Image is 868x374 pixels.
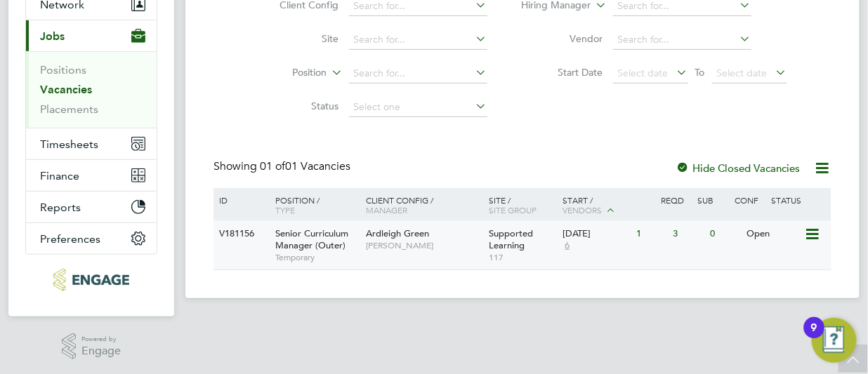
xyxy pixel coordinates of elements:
[26,223,157,254] button: Preferences
[744,221,805,247] div: Open
[26,128,157,159] button: Timesheets
[40,201,81,214] span: Reports
[613,30,751,50] input: Search for...
[695,188,731,212] div: Sub
[40,169,79,182] span: Finance
[349,64,487,84] input: Search for...
[812,318,857,363] button: Open Resource Center, 9 new notifications
[489,227,534,251] span: Supported Learning
[260,159,350,173] span: 01 Vacancies
[26,20,157,51] button: Jobs
[62,333,121,360] a: Powered byEngage
[706,221,743,247] div: 0
[489,252,556,263] span: 117
[265,188,363,222] div: Position /
[563,240,572,252] span: 6
[25,269,157,291] a: Go to home page
[40,29,65,43] span: Jobs
[275,204,295,215] span: Type
[670,221,706,247] div: 3
[367,240,482,251] span: [PERSON_NAME]
[367,204,408,215] span: Manager
[731,188,768,212] div: Conf
[657,188,694,212] div: Reqd
[676,161,801,175] label: Hide Closed Vacancies
[26,51,157,128] div: Jobs
[618,67,669,79] span: Select date
[216,188,265,212] div: ID
[246,66,327,80] label: Position
[811,328,817,346] div: 9
[258,32,339,45] label: Site
[563,228,629,240] div: [DATE]
[40,102,98,116] a: Placements
[691,63,709,81] span: To
[81,333,121,345] span: Powered by
[213,159,353,174] div: Showing
[275,227,348,251] span: Senior Curriculum Manager (Outer)
[40,83,92,96] a: Vacancies
[275,252,360,263] span: Temporary
[26,192,157,222] button: Reports
[349,30,487,50] input: Search for...
[40,138,98,151] span: Timesheets
[216,221,265,247] div: V181156
[258,100,339,112] label: Status
[489,204,537,215] span: Site Group
[717,67,768,79] span: Select date
[522,32,603,45] label: Vendor
[81,345,121,357] span: Engage
[522,66,603,79] label: Start Date
[363,188,486,222] div: Client Config /
[26,160,157,191] button: Finance
[633,221,669,247] div: 1
[349,98,487,117] input: Select one
[53,269,129,291] img: click-cms-logo-retina.png
[367,227,430,239] span: Ardleigh Green
[40,63,86,76] a: Positions
[260,159,285,173] span: 01 of
[563,204,602,215] span: Vendors
[768,188,829,212] div: Status
[486,188,560,222] div: Site /
[40,232,100,246] span: Preferences
[559,188,657,223] div: Start /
